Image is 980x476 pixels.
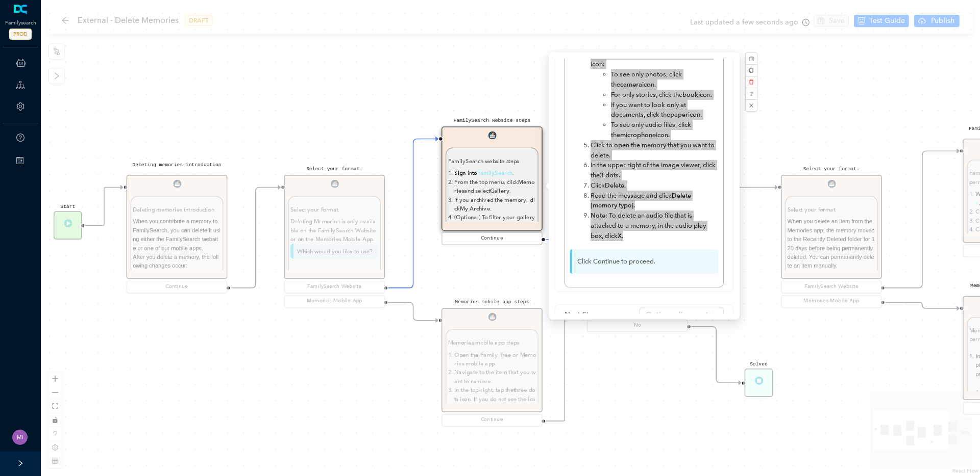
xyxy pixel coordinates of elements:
span: My Archive [460,205,490,212]
pre: FamilySearch website steps [453,117,530,124]
span: Gallery [490,187,509,194]
div: StartTrigger [54,211,82,240]
span: PROD [9,29,32,40]
li: For only stories, click the icon. [611,90,718,100]
span: camera [620,81,642,88]
div: SolvedSolved [745,368,773,396]
g: Edge from reactflownode_b1458d9c-77fb-48c5-b647-c5964db8c7d2 to reactflownode_21704b88-51e8-4039-... [885,294,960,316]
div: Select your format.GuideSelect your format.Deleting Memories is only available on the FamilySearc... [284,175,385,309]
pre: Start [60,203,75,211]
g: Edge from reactflownode_f19ea953-4e16-4172-9252-171c0a1b55db to reactflownode_1965033b-aa65-4b7c-... [691,319,741,391]
pre: Memories mobile app steps [455,299,529,306]
g: Edge from reactflownode_373a9d17-3e48-47a2-a589-66f3c639639d to reactflownode_76a13482-9207-4e09-... [85,179,123,233]
div: Continue [444,234,540,243]
span: book [682,91,698,98]
pre: Select your format. [306,165,362,173]
div: Memories mobile app stepsGuideMemories mobile app stepsOpen the Family Tree or Memories mobile ap... [442,308,543,429]
pre: Deleting memories introduction [126,163,227,168]
span: X [618,232,622,240]
strong: Note [591,211,605,219]
pre: Select your format. [803,165,860,173]
li: . [454,169,536,177]
li: Click . [591,180,718,191]
div: Next Steps [565,309,640,321]
g: Edge from reactflownode_f19ea953-4e16-4172-9252-171c0a1b55db to reactflownode_b1458d9c-77fb-48c5-... [691,179,777,321]
g: Edge from reactflownode_7406b311-33d2-4621-bac9-1de9ab08c30b to reactflownode_6262a1bd-046d-4fdc-... [388,294,438,328]
li: If you archived the memory, click . [454,195,536,213]
div: Deleting memories introductionGuideDeleting memories introductionWhen you contribute a memory to ... [126,175,227,295]
li: (Optional) To filter your gallery to one specific type of memory, click the relevant icon: [454,213,536,320]
span: setting [16,102,24,111]
span: question-circle [16,134,24,142]
li: Read the message and click . [591,191,718,211]
li: In the upper right of the image viewer, click the . [591,160,718,180]
g: Edge from reactflownode_7406b311-33d2-4621-bac9-1de9ab08c30b to reactflownode_dc864ff4-d9c7-4908-... [388,131,438,296]
span: Memories [454,178,534,195]
li: From the top menu, click and select . [454,177,536,195]
div: Select your format.GuideSelect your format.When you delete an item from the Memories app, the mem... [781,175,882,309]
span: microphone [620,131,656,139]
a: FamilySearch [477,169,513,176]
li: Click to open the memory that you want to delete. [591,140,718,161]
span: paper [670,111,688,118]
li: If you want to look only at documents, click the icon. [611,100,718,120]
li: To see only audio files, click the icon. [611,120,718,140]
p: FamilySearch website steps [448,156,536,165]
img: Guide [488,131,496,140]
g: Edge from reactflownode_76a13482-9207-4e09-b774-1241e8581d54 to reactflownode_7406b311-33d2-4621-... [231,179,281,296]
span: Sign into [454,169,477,176]
span: 3 dots [600,171,619,179]
span: : To delete an audio file that is attached to a memory, in the audio play box, click . [591,211,706,240]
li: To see only photos, click the icon. [611,69,718,90]
p: Click Continue to proceed. [570,249,718,274]
pre: Solved [750,360,768,368]
img: 436b26eefb3d7b6a30ca334c05a043df [12,430,28,445]
div: FamilySearch website stepsGuideFamilySearch website stepsSign intoFamilySearch.From the top menu,... [442,126,543,247]
li: (Optional) To filter your gallery to one specific type of memory, click the relevant icon: [591,39,718,140]
g: Edge from reactflownode_b1458d9c-77fb-48c5-b647-c5964db8c7d2 to reactflownode_fdc3ef8a-e5d8-44d0-... [885,143,960,296]
div: Results of deleting a memoryGuideResults of deleting a memoryResultsWhen you delete a memory, it ... [587,199,688,334]
span: Delete [605,181,624,189]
